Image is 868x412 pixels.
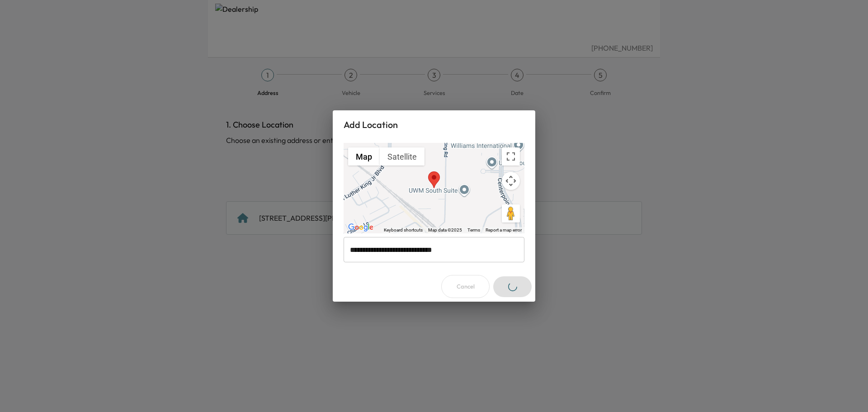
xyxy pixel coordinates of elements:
button: Show satellite imagery [380,147,425,166]
button: Keyboard shortcuts [384,227,423,233]
button: Toggle fullscreen view [502,147,520,166]
a: Open this area in Google Maps (opens a new window) [346,222,376,233]
button: Map camera controls [502,172,520,190]
h2: Add Location [333,110,535,139]
button: Drag Pegman onto the map to open Street View [502,204,520,223]
a: Terms (opens in new tab) [467,227,480,232]
a: Report a map error [486,227,522,232]
button: Show street map [348,147,380,166]
span: Map data ©2025 [428,227,462,232]
img: Google [346,222,376,233]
